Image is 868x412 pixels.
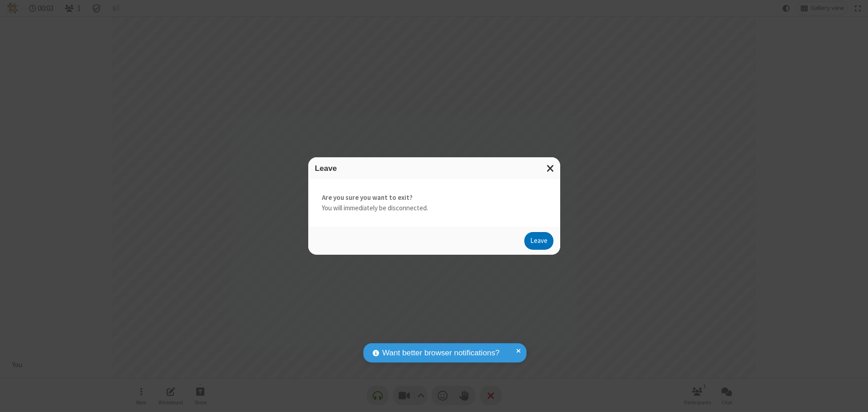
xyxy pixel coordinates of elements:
span: Want better browser notifications? [382,347,499,359]
button: Close modal [541,157,560,179]
button: Leave [524,232,553,250]
strong: Are you sure you want to exit? [322,193,547,203]
h3: Leave [315,164,553,173]
div: You will immediately be disconnected. [308,179,560,227]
